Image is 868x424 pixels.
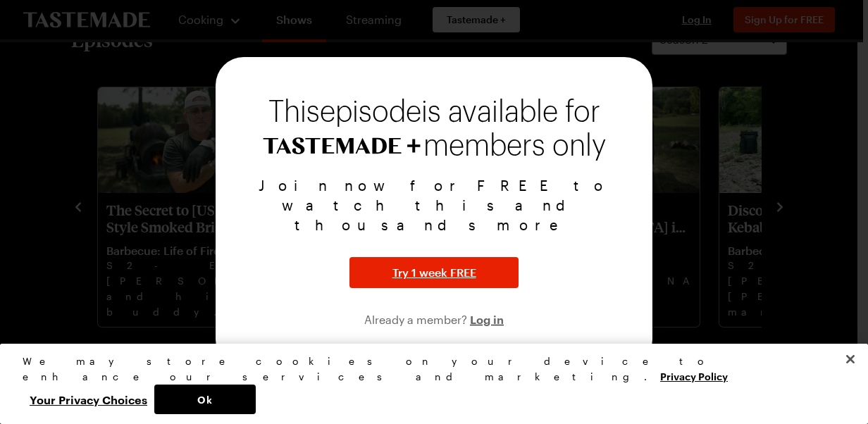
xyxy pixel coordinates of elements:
[835,344,866,375] button: Close
[268,98,600,126] span: This episode is available for
[660,369,728,382] a: More information about your privacy, opens in a new tab
[392,264,476,281] span: Try 1 week FREE
[423,130,606,161] span: members only
[23,354,833,385] div: We may store cookies on your device to enhance our services and marketing.
[232,175,635,235] p: Join now for FREE to watch this and thousands more
[263,137,421,154] img: Tastemade+
[23,385,154,414] button: Your Privacy Choices
[349,257,519,288] button: Try 1 week FREE
[364,313,470,326] span: Already a member?
[23,354,833,414] div: Privacy
[470,311,504,328] button: Log in
[154,385,256,414] button: Ok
